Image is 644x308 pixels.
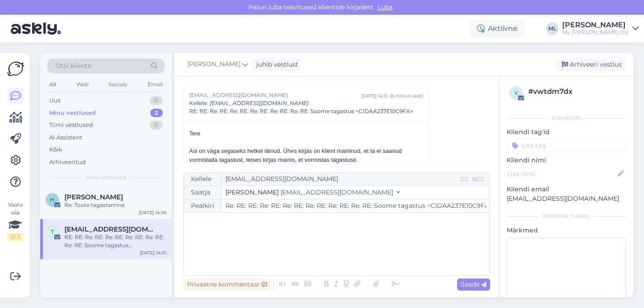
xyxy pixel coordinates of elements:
div: CC [459,175,470,183]
img: Askly Logo [7,60,24,77]
div: Uus [49,96,60,105]
span: t [51,228,54,235]
span: Kellele : [189,100,208,106]
p: Kliendi tag'id [507,127,626,137]
div: Re: Toote tagastamine [64,201,166,209]
div: Email [146,79,165,90]
span: v [514,89,518,96]
div: Web [75,79,90,90]
div: [PERSON_NAME] [507,212,626,220]
div: Privaatne kommentaar [183,278,271,291]
div: juhib vestlust [253,60,298,69]
div: RE: RE: Re: RE: Re: RE: Re: RE: Re: RE: Re: RE: Soome tagastus <CIDAA237E10C9FA> [64,233,166,249]
span: teenindus@dpd.ee [64,225,157,233]
div: 0 [150,121,163,130]
input: Recepient... [222,173,459,186]
p: Kliendi email [507,185,626,194]
p: Kliendi nimi [507,156,626,165]
div: Minu vestlused [49,109,96,118]
div: 2 [150,109,163,118]
div: [DATE] 14:56 [139,209,166,216]
div: 2 / 3 [7,233,23,241]
div: Tere [189,129,423,138]
span: [EMAIL_ADDRESS][DOMAIN_NAME] [210,100,309,106]
span: Helena Saastamoinen [64,193,123,201]
div: Aktiivne [470,21,525,37]
div: Kliendi info [507,114,626,122]
div: 0 [150,96,163,105]
span: Luba [375,3,395,11]
span: [EMAIL_ADDRESS][DOMAIN_NAME] [189,91,361,99]
div: Tiimi vestlused [49,121,93,130]
div: Vaata siia [7,201,23,241]
span: Otsi kliente [55,61,91,71]
div: [DATE] 14:51 [140,249,166,256]
div: BCC [470,175,486,183]
input: Lisa nimi [507,169,616,179]
span: Minu vestlused [86,173,126,181]
div: [PERSON_NAME] [562,21,629,29]
a: [PERSON_NAME]My [PERSON_NAME] OÜ [562,21,639,36]
div: My [PERSON_NAME] OÜ [562,29,629,36]
div: Socials [107,79,129,90]
span: [PERSON_NAME] [225,188,279,196]
div: AI Assistent [49,133,82,142]
div: All [47,79,58,90]
div: Kellele [184,173,222,186]
div: Kõik [49,145,62,154]
span: H [50,196,55,203]
div: Asi on väga segaseks hetkel läinud. Ühes kirjas on klient maininud, et ta ei saanud vormistada ta... [189,147,423,164]
div: Arhiveeritud [49,158,86,167]
div: ( 6 minuti eest ) [390,93,423,99]
div: [DATE] 14:51 [361,93,388,99]
span: Saada [461,280,487,288]
div: ML [546,22,559,35]
div: Arhiveeri vestlus [556,59,625,71]
button: [PERSON_NAME] [EMAIL_ADDRESS][DOMAIN_NAME] [225,188,400,197]
span: [PERSON_NAME] [187,59,241,69]
input: Write subject here... [222,199,490,212]
p: Märkmed [507,226,626,235]
p: [EMAIL_ADDRESS][DOMAIN_NAME] [507,194,626,203]
span: RE: RE: Re: RE: Re: RE: Re: RE: Re: RE: Re: RE: Soome tagastus <CIDAA237E10C9FA> [189,107,413,115]
div: Saatja [184,186,222,199]
div: # vwtdm7dx [528,86,623,97]
input: Lisa tag [507,139,626,152]
div: Pealkiri [184,199,222,212]
span: [EMAIL_ADDRESS][DOMAIN_NAME] [280,188,393,196]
